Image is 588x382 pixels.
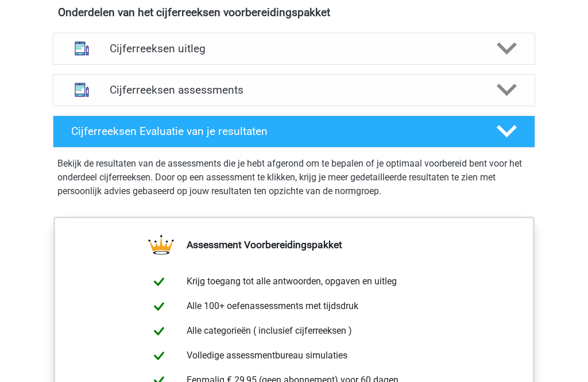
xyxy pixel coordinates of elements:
a: Cijferreeksen Evaluatie van je resultaten [48,116,540,148]
h4: Cijferreeksen uitleg [110,43,478,56]
img: cijferreeksen assessments [67,76,96,105]
h4: Onderdelen van het cijferreeksen voorbereidingspakket [58,6,530,20]
a: uitleg Cijferreeksen uitleg [48,33,540,65]
img: cijferreeksen uitleg [67,34,96,64]
h4: Cijferreeksen Evaluatie van je resultaten [71,125,478,138]
p: Bekijk de resultaten van de assessments die je hebt afgerond om te bepalen of je optimaal voorber... [57,157,531,199]
a: assessments Cijferreeksen assessments [48,75,540,107]
h4: Cijferreeksen assessments [110,84,478,97]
